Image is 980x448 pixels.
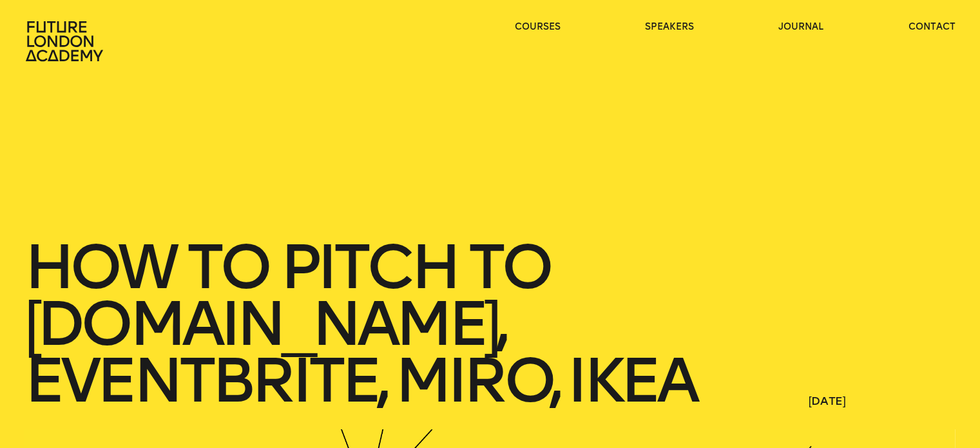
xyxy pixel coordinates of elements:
a: contact [908,21,956,34]
a: courses [515,21,561,34]
a: speakers [645,21,694,34]
a: journal [778,21,823,34]
span: [DATE] [809,393,956,409]
h1: How to pitch to [DOMAIN_NAME], Eventbrite, Miro, IKEA [24,239,711,409]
